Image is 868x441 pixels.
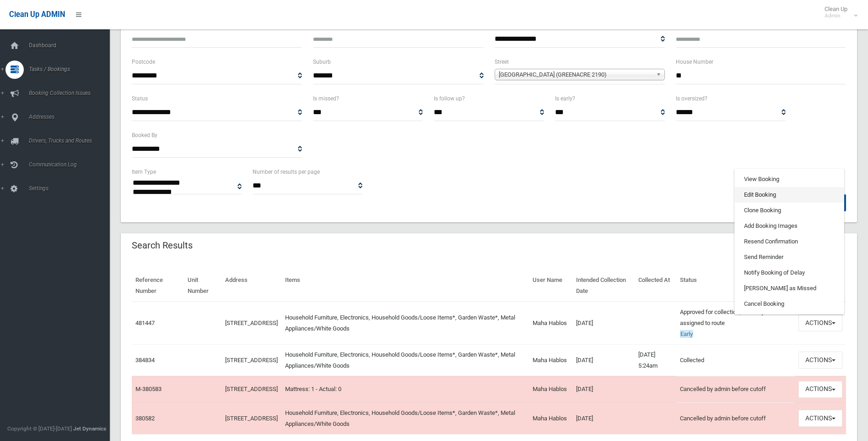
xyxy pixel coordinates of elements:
[635,270,676,302] th: Collected At
[26,138,117,144] span: Drivers, Trucks and Routes
[735,249,844,265] a: Send Reminder
[132,94,148,104] label: Status
[281,344,529,376] td: Household Furniture, Electronics, Household Goods/Loose Items*, Garden Waste*, Metal Appliances/W...
[121,237,204,254] header: Search Results
[529,270,572,302] th: User Name
[735,296,844,312] a: Cancel Booking
[135,320,155,326] a: 481447
[26,185,117,192] span: Settings
[572,270,635,302] th: Intended Collection Date
[495,57,509,67] label: Street
[676,94,707,104] label: Is oversized?
[313,94,339,104] label: Is missed?
[798,381,842,398] button: Actions
[735,281,844,296] a: [PERSON_NAME] as Missed
[635,344,676,376] td: [DATE] 5:24am
[735,234,844,249] a: Resend Confirmation
[676,402,795,434] td: Cancelled by admin before cutoff
[26,66,117,72] span: Tasks / Bookings
[9,10,65,19] span: Clean Up ADMIN
[676,302,795,345] td: Approved for collection, but not yet assigned to route
[281,302,529,345] td: Household Furniture, Electronics, Household Goods/Loose Items*, Garden Waste*, Metal Appliances/W...
[555,94,575,104] label: Is early?
[572,302,635,345] td: [DATE]
[132,130,157,140] label: Booked By
[225,415,278,422] a: [STREET_ADDRESS]
[529,302,572,345] td: Maha Hablos
[281,270,529,302] th: Items
[529,344,572,376] td: Maha Hablos
[221,270,281,302] th: Address
[529,402,572,434] td: Maha Hablos
[825,12,847,19] small: Admin
[132,167,156,177] label: Item Type
[735,218,844,234] a: Add Booking Images
[676,270,795,302] th: Status
[7,425,72,432] span: Copyright © [DATE]-[DATE]
[225,320,278,326] a: [STREET_ADDRESS]
[281,376,529,402] td: Mattress: 1 - Actual: 0
[820,6,857,19] span: Clean Up
[572,344,635,376] td: [DATE]
[735,187,844,203] a: Edit Booking
[572,402,635,434] td: [DATE]
[798,410,842,427] button: Actions
[225,386,278,392] a: [STREET_ADDRESS]
[529,376,572,402] td: Maha Hablos
[676,376,795,402] td: Cancelled by admin before cutoff
[26,114,117,120] span: Addresses
[798,352,842,369] button: Actions
[225,357,278,364] a: [STREET_ADDRESS]
[135,415,155,422] a: 380582
[26,42,117,49] span: Dashboard
[73,425,106,432] strong: Jet Dynamics
[132,270,184,302] th: Reference Number
[135,357,155,364] a: 384834
[676,344,795,376] td: Collected
[253,167,320,177] label: Number of results per page
[499,69,652,80] span: [GEOGRAPHIC_DATA] (GREENACRE 2190)
[680,330,693,338] span: Early
[735,265,844,281] a: Notify Booking of Delay
[184,270,221,302] th: Unit Number
[735,171,844,187] a: View Booking
[313,57,331,67] label: Suburb
[798,314,842,331] button: Actions
[135,386,162,392] a: M-380583
[735,203,844,218] a: Clone Booking
[26,161,117,168] span: Communication Log
[281,402,529,434] td: Household Furniture, Electronics, Household Goods/Loose Items*, Garden Waste*, Metal Appliances/W...
[434,94,465,104] label: Is follow up?
[132,57,155,67] label: Postcode
[572,376,635,402] td: [DATE]
[676,57,713,67] label: House Number
[26,90,117,96] span: Booking Collection Issues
